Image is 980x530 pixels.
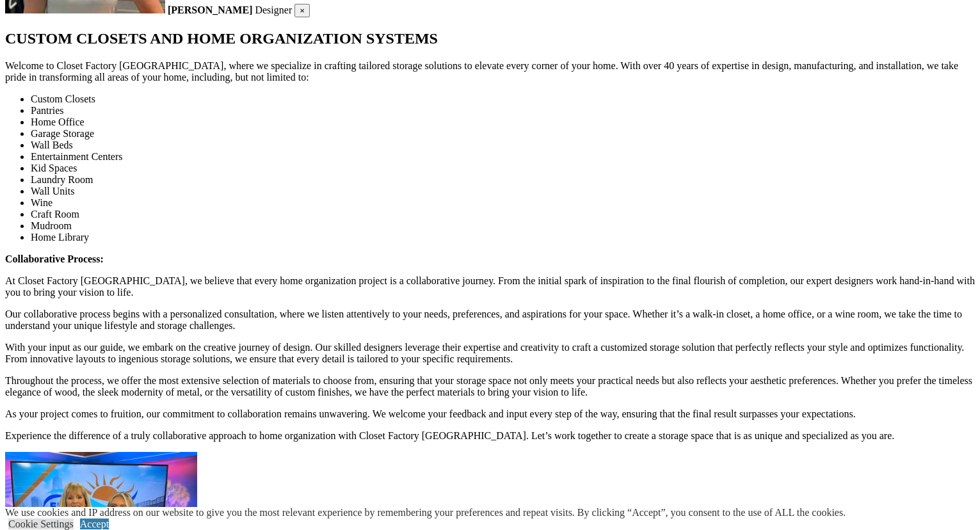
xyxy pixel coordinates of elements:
[255,4,292,15] span: Designer
[31,197,975,209] li: Wine
[31,105,975,116] li: Pantries
[5,30,438,47] strong: CUSTOM CLOSETS AND HOME ORGANIZATION SYSTEMS
[31,220,975,232] li: Mudroom
[5,430,975,442] p: Experience the difference of a truly collaborative approach to home organization with Closet Fact...
[5,60,975,83] p: Welcome to Closet Factory [GEOGRAPHIC_DATA], where we specialize in crafting tailored storage sol...
[31,140,975,151] li: Wall Beds
[5,275,975,298] p: At Closet Factory [GEOGRAPHIC_DATA], we believe that every home organization project is a collabo...
[168,4,252,15] strong: [PERSON_NAME]
[5,309,975,332] p: Our collaborative process begins with a personalized consultation, where we listen attentively to...
[5,507,846,518] div: We use cookies and IP address on our website to give you the most relevant experience by remember...
[31,186,975,197] li: Wall Units
[31,93,975,105] li: Custom Closets
[31,116,975,128] li: Home Office
[31,174,975,186] li: Laundry Room
[8,518,74,529] a: Cookie Settings
[31,163,975,174] li: Kid Spaces
[31,151,975,163] li: Entertainment Centers
[5,253,104,264] strong: Collaborative Process:
[5,375,975,398] p: Throughout the process, we offer the most extensive selection of materials to choose from, ensuri...
[294,4,310,17] button: Close
[31,232,975,243] li: Home Library
[80,518,109,529] a: Accept
[5,408,975,420] p: As your project comes to fruition, our commitment to collaboration remains unwavering. We welcome...
[31,209,975,220] li: Craft Room
[5,342,975,365] p: With your input as our guide, we embark on the creative journey of design. Our skilled designers ...
[31,128,975,140] li: Garage Storage
[300,6,305,15] span: ×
